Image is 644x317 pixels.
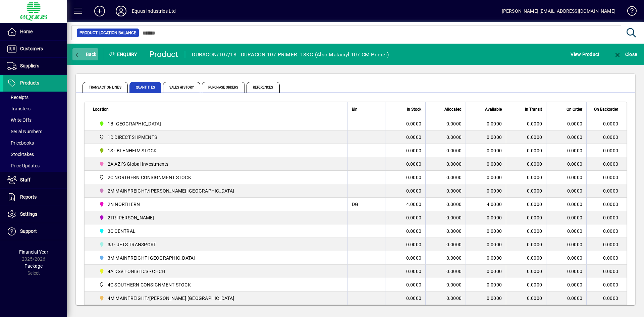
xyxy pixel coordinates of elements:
span: 0.0000 [527,148,542,153]
span: 0.0000 [446,161,462,167]
span: Back [74,52,97,57]
span: 1D DIRECT SHPMENTS [108,134,157,141]
td: 0.0000 [385,144,425,157]
span: 4C SOUTHERN CONSIGNMENT STOCK [96,281,340,289]
a: Stocktakes [3,149,67,160]
span: 0.0000 [446,242,462,247]
span: 2M MAINFREIGHT/[PERSON_NAME] [GEOGRAPHIC_DATA] [108,188,234,194]
td: 0.0000 [586,117,627,130]
span: 0.0000 [446,296,462,301]
span: Financial Year [19,249,48,255]
span: 4A DSV LOGISTICS - CHCH [108,268,165,275]
td: 0.0000 [586,251,627,265]
span: Settings [20,211,37,217]
td: 0.0000 [385,251,425,265]
span: 3J - JETS TRANSPORT [108,241,156,248]
app-page-header-button: Close enquiry [606,48,644,60]
td: 0.0000 [466,251,506,265]
span: 0.0000 [527,215,542,220]
a: Suppliers [3,58,67,74]
span: Suppliers [20,63,39,68]
td: 0.0000 [385,292,425,305]
td: 0.0000 [385,265,425,278]
span: 3M MAINFREIGHT WELLINGTON [96,254,340,262]
span: 3J - JETS TRANSPORT [96,241,340,249]
span: Quantities [129,82,161,93]
span: Home [20,29,33,34]
span: 1D DIRECT SHPMENTS [96,133,340,141]
span: 0.0000 [567,188,583,194]
span: 0.0000 [446,269,462,274]
span: 0.0000 [527,228,542,234]
span: Location [93,106,109,113]
span: 2A AZI''S Global Investments [108,161,169,167]
a: Staff [3,172,67,189]
span: Transfers [7,106,31,111]
span: Products [20,80,39,86]
span: View Product [571,49,599,60]
button: Back [72,48,98,60]
span: Available [485,106,502,113]
div: Enquiry [104,49,144,60]
td: 0.0000 [466,278,506,292]
span: Staff [20,177,31,182]
span: 0.0000 [567,120,583,127]
span: 0.0000 [567,255,583,261]
a: Settings [3,206,67,223]
span: 0.0000 [567,147,583,154]
span: 2C NORTHERN CONSIGNMENT STOCK [108,174,191,181]
td: 0.0000 [586,238,627,251]
td: 0.0000 [466,292,506,305]
td: 0.0000 [385,171,425,184]
span: 0.0000 [527,135,542,140]
span: 2M MAINFREIGHT/OWENS AUCKLAND [96,187,340,195]
td: 0.0000 [586,292,627,305]
span: Pricebooks [7,140,34,146]
a: Write Offs [3,114,67,126]
span: 0.0000 [567,281,583,288]
span: 3C CENTRAL [96,227,340,235]
span: Price Updates [7,163,40,168]
span: 0.0000 [567,134,583,141]
button: Profile [110,5,132,17]
span: 0.0000 [446,175,462,180]
td: 0.0000 [385,130,425,144]
div: DURACON/107/18 - DURACON 107 PRIMER- 18KG (Also Matacryl 107 CM Primer) [192,49,389,60]
span: 2TR TOM RYAN CARTAGE [96,214,340,222]
span: 0.0000 [446,188,462,194]
td: 0.0000 [385,117,425,130]
span: 0.0000 [446,148,462,153]
td: 0.0000 [466,157,506,171]
span: Serial Numbers [7,129,42,134]
span: 0.0000 [446,228,462,234]
span: 0.0000 [527,175,542,180]
td: 0.0000 [385,157,425,171]
span: 4M MAINFREIGHT/[PERSON_NAME] [GEOGRAPHIC_DATA] [108,295,234,302]
span: 4A DSV LOGISTICS - CHCH [96,267,340,275]
app-page-header-button: Back [67,48,104,60]
span: In Stock [407,106,421,113]
td: 0.0000 [466,171,506,184]
span: 0.0000 [527,202,542,207]
td: 0.0000 [466,130,506,144]
a: Price Updates [3,160,67,171]
span: 0.0000 [567,214,583,221]
a: Support [3,223,67,240]
td: 0.0000 [466,265,506,278]
span: 2A AZI''S Global Investments [96,160,340,168]
span: 0.0000 [527,255,542,261]
a: Serial Numbers [3,126,67,137]
td: 0.0000 [586,130,627,144]
span: Reports [20,194,37,200]
a: Receipts [3,92,67,103]
span: 0.0000 [567,241,583,248]
span: 4M MAINFREIGHT/OWENS CHRISTCHURCH [96,294,340,302]
span: 0.0000 [446,255,462,261]
span: 1B [GEOGRAPHIC_DATA] [108,120,161,127]
td: 0.0000 [586,265,627,278]
span: 0.0000 [567,228,583,234]
td: 4.0000 [385,198,425,211]
span: 2N NORTHERN [108,201,140,208]
div: Equus Industries Ltd [132,6,176,16]
div: [PERSON_NAME] [EMAIL_ADDRESS][DOMAIN_NAME] [502,6,615,16]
